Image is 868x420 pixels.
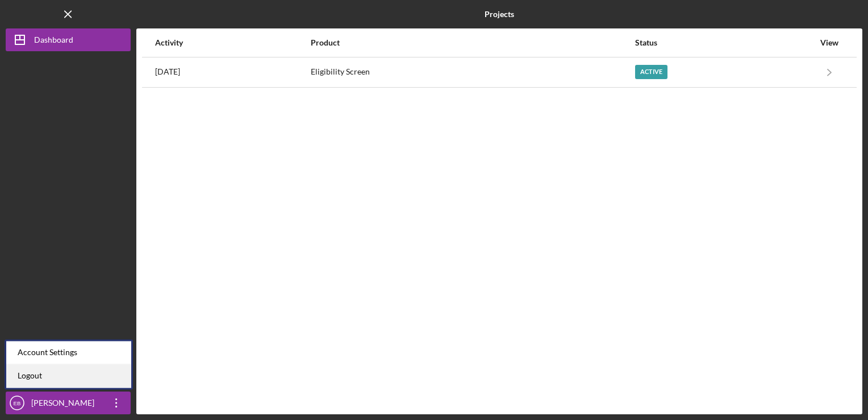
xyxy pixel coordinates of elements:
div: Active [635,65,667,79]
div: Status [635,38,814,47]
a: Logout [6,364,131,388]
div: Activity [155,38,310,47]
button: Dashboard [6,28,131,51]
div: Product [311,38,633,47]
text: EB [14,400,21,406]
div: View [815,38,844,47]
div: Eligibility Screen [311,58,633,87]
button: EB[PERSON_NAME] Bear [6,392,131,414]
b: Projects [485,10,514,19]
div: Account Settings [6,341,131,364]
time: 2025-08-08 13:16 [155,67,180,76]
div: Dashboard [34,28,73,54]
